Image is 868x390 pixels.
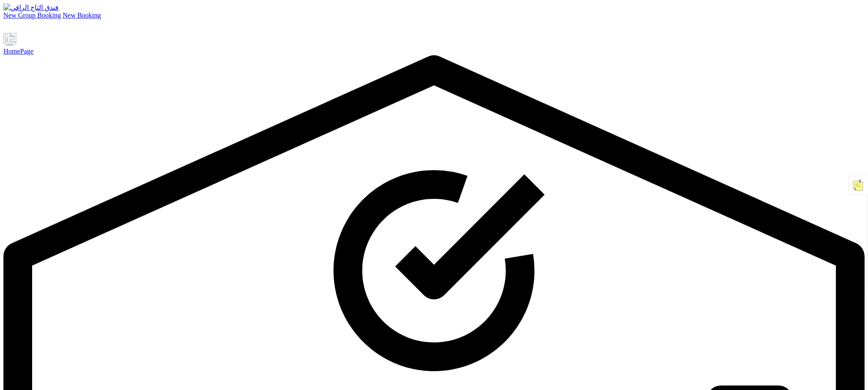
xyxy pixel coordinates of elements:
[3,25,15,33] a: Support
[16,25,27,33] a: Settings
[3,3,865,12] a: فندق التاج الراقي
[3,48,865,55] div: HomePage
[63,12,101,19] a: New Booking
[3,3,59,12] img: فندق التاج الراقي
[3,12,61,19] a: New Group Booking
[3,33,865,55] a: HomePage
[29,25,39,33] a: Staff feedback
